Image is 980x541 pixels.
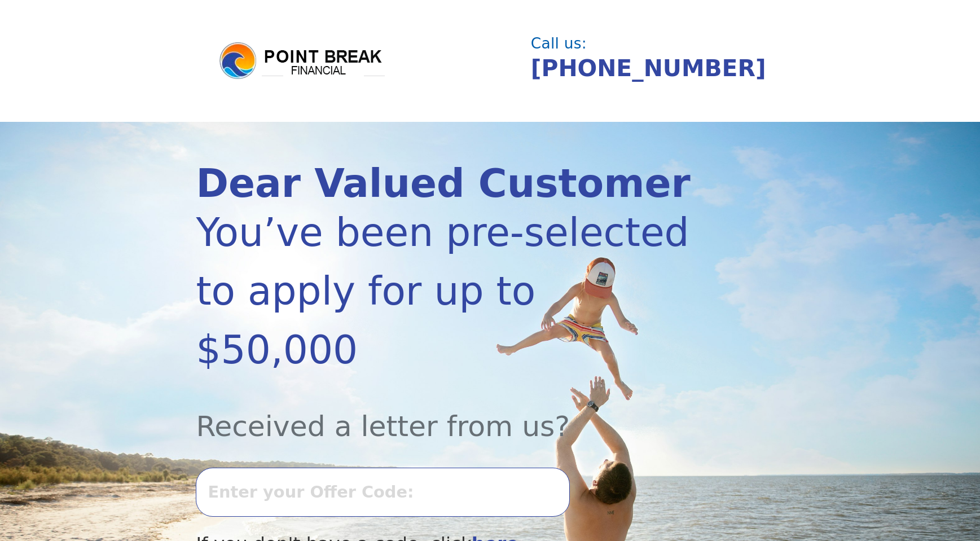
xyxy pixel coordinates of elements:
div: You’ve been pre-selected to apply for up to $50,000 [196,203,696,379]
div: Received a letter from us? [196,379,696,447]
a: [PHONE_NUMBER] [531,55,766,82]
input: Enter your Offer Code: [196,468,569,516]
div: Dear Valued Customer [196,164,696,203]
img: logo.png [218,41,387,81]
div: Call us: [531,36,776,51]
